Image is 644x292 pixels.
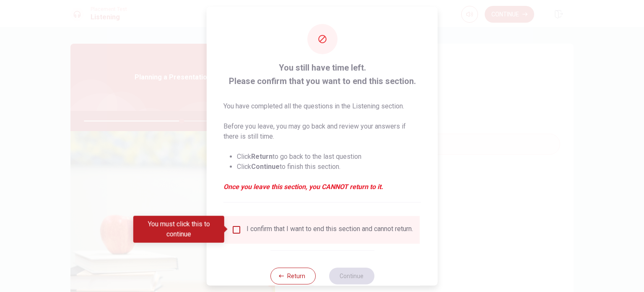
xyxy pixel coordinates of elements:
em: Once you leave this section, you CANNOT return to it. [223,182,421,192]
p: You have completed all the questions in the Listening section. [223,101,421,111]
li: Click to finish this section. [237,161,421,171]
span: You must click this to continue [231,224,241,234]
button: Continue [329,267,374,284]
button: Return [270,267,315,284]
li: Click to go back to the last question [237,151,421,161]
span: You still have time left. Please confirm that you want to end this section. [223,61,421,87]
strong: Continue [251,162,280,170]
p: Before you leave, you may go back and review your answers if there is still time. [223,121,421,141]
div: I confirm that I want to end this section and cannot return. [247,224,413,234]
strong: Return [251,152,273,160]
div: You must click this to continue [133,216,224,243]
